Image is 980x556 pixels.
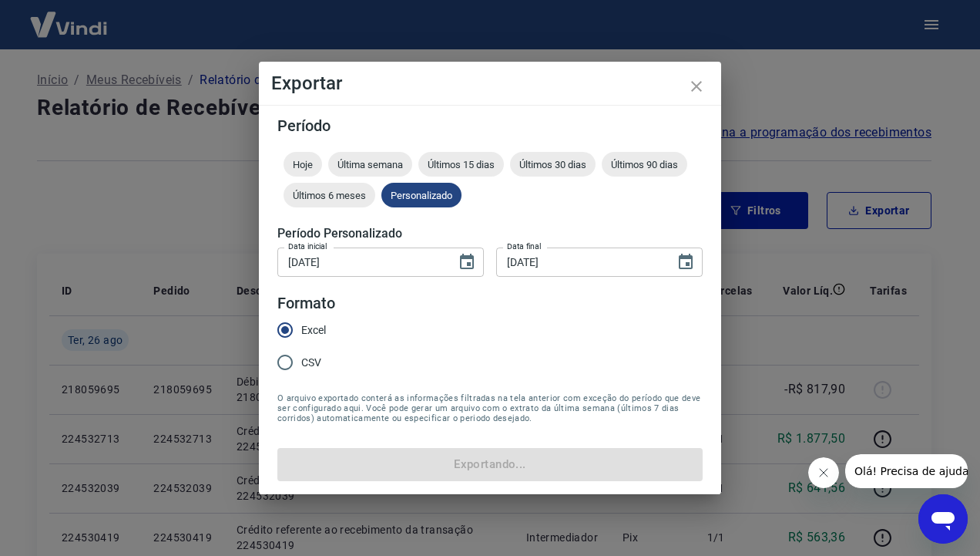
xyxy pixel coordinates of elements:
div: Últimos 90 dias [602,152,687,177]
button: Choose date, selected date is 25 de ago de 2025 [451,247,482,278]
div: Últimos 6 meses [284,183,375,207]
iframe: Fechar mensagem [808,457,839,488]
iframe: Botão para abrir a janela de mensagens [918,494,968,544]
div: Últimos 15 dias [418,152,504,177]
h5: Período [277,118,703,133]
span: Hoje [284,159,322,170]
label: Data final [507,241,542,252]
span: Últimos 30 dias [510,159,596,170]
span: Últimos 15 dias [418,159,504,170]
span: Olá! Precisa de ajuda? [9,11,129,23]
iframe: Mensagem da empresa [845,454,968,488]
span: Última semana [328,159,412,170]
input: DD/MM/YYYY [496,248,664,276]
span: Excel [301,322,326,339]
input: DD/MM/YYYY [277,248,445,276]
label: Data inicial [288,241,327,252]
h4: Exportar [271,74,709,93]
legend: Formato [277,292,335,315]
h5: Período Personalizado [277,226,703,241]
button: close [678,68,715,105]
button: Choose date, selected date is 26 de ago de 2025 [670,247,701,278]
div: Hoje [284,152,322,177]
span: Últimos 90 dias [602,159,687,170]
span: Últimos 6 meses [284,190,375,201]
div: Personalizado [381,183,461,207]
span: CSV [301,355,321,371]
span: Personalizado [381,190,461,201]
div: Última semana [328,152,412,177]
span: O arquivo exportado conterá as informações filtradas na tela anterior com exceção do período que ... [277,393,703,423]
div: Últimos 30 dias [510,152,596,177]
